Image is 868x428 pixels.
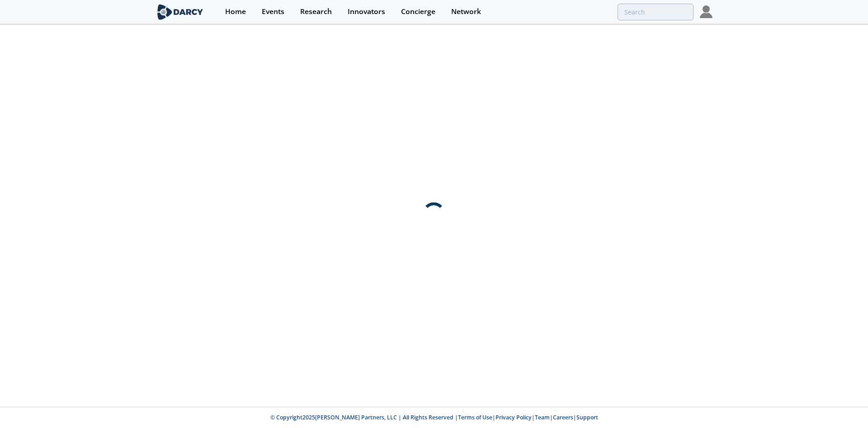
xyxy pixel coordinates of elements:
a: Terms of Use [458,414,492,421]
div: Network [451,8,481,15]
p: © Copyright 2025 [PERSON_NAME] Partners, LLC | All Rights Reserved | | | | | [99,414,769,422]
img: logo-wide.svg [156,4,205,20]
div: Research [300,8,332,15]
div: Home [225,8,246,15]
div: Innovators [348,8,385,15]
a: Team [535,414,550,421]
a: Privacy Policy [495,414,532,421]
a: Support [576,414,598,421]
div: Concierge [401,8,435,15]
input: Advanced Search [618,4,693,20]
a: Careers [553,414,573,421]
div: Events [262,8,284,15]
img: Profile [700,5,712,18]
